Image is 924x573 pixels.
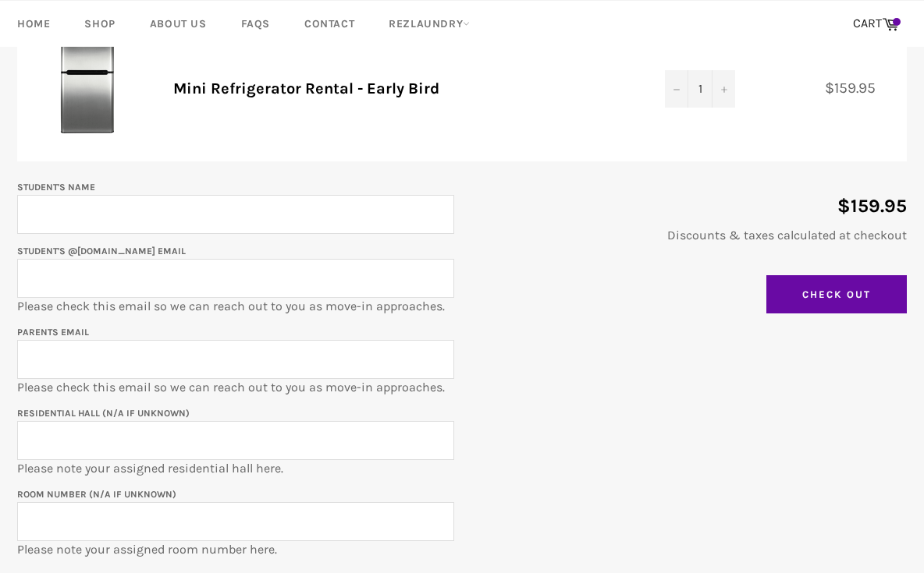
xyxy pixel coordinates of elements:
[766,275,907,314] input: Check Out
[17,404,454,477] p: Please note your assigned residential hall here.
[173,80,439,97] a: Mini Refrigerator Rental - Early Bird
[17,323,454,396] p: Please check this email so we can reach out to you as move-in approaches.
[226,1,286,47] a: FAQs
[665,70,688,108] button: Decrease quantity
[825,79,891,97] span: $159.95
[17,489,176,500] label: Room Number (N/A if unknown)
[845,8,907,41] a: CART
[17,242,454,315] p: Please check this email so we can reach out to you as move-in approaches.
[470,193,907,219] p: $159.95
[17,408,190,419] label: Residential Hall (N/A if unknown)
[69,1,130,47] a: Shop
[470,227,907,244] p: Discounts & taxes calculated at checkout
[17,182,95,193] label: Student's Name
[17,246,186,256] label: Student's @[DOMAIN_NAME] email
[134,1,222,47] a: About Us
[41,40,134,133] img: Mini Refrigerator Rental - Early Bird
[712,70,735,108] button: Increase quantity
[289,1,370,47] a: Contact
[17,327,89,338] label: Parents email
[17,485,454,558] p: Please note your assigned room number here.
[373,1,485,47] a: RezLaundry
[2,1,66,47] a: Home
